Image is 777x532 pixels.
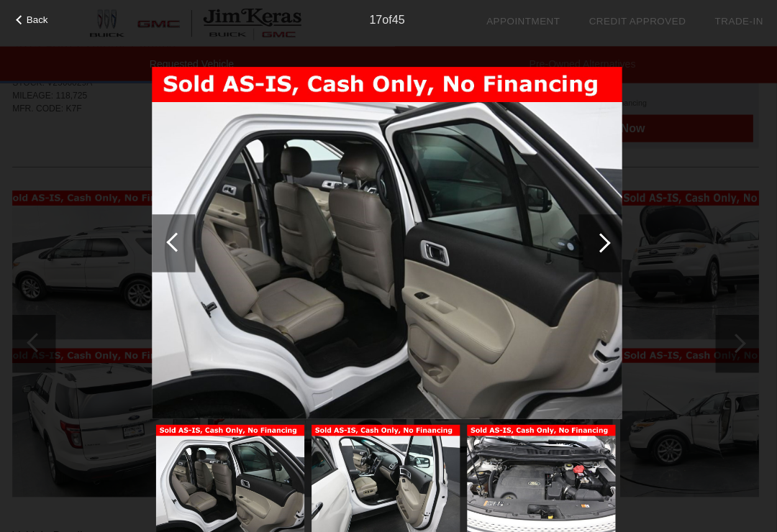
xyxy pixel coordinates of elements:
[371,14,384,26] span: 17
[589,16,686,27] a: Credit Approved
[30,14,52,25] span: Back
[394,14,406,26] span: 45
[714,16,763,27] a: Trade-In
[487,16,560,27] a: Appointment
[155,66,622,417] img: image.aspx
